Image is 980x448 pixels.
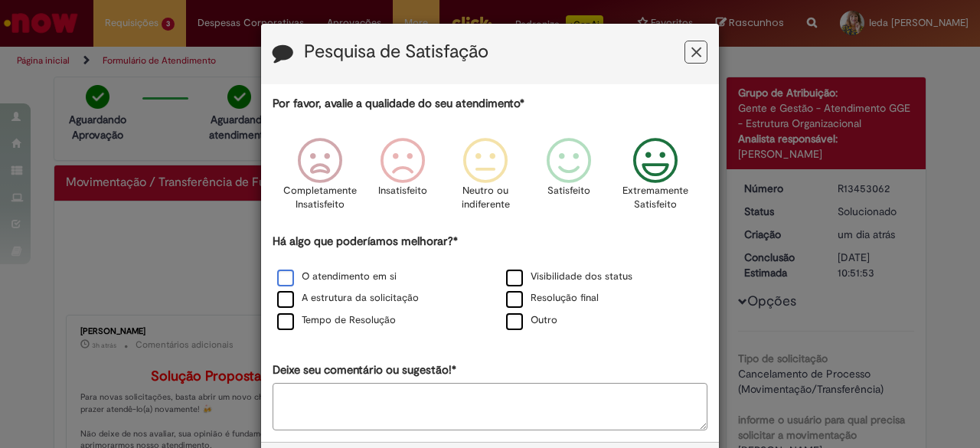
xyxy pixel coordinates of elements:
label: A estrutura da solicitação [277,291,419,306]
label: Resolução final [506,291,599,306]
div: Neutro ou indiferente [446,126,524,231]
label: Deixe seu comentário ou sugestão!* [273,362,456,378]
label: Tempo de Resolução [277,313,396,328]
label: Visibilidade dos status [506,270,632,284]
label: Pesquisa de Satisfação [304,42,488,62]
div: Há algo que poderíamos melhorar?* [273,234,707,332]
p: Completamente Insatisfeito [283,184,357,212]
label: O atendimento em si [277,270,397,284]
div: Extremamente Satisfeito [612,126,700,231]
div: Satisfeito [529,126,607,231]
label: Por favor, avalie a qualidade do seu atendimento* [273,96,524,112]
p: Insatisfeito [378,184,427,198]
p: Satisfeito [547,184,590,198]
p: Neutro ou indiferente [458,184,513,212]
div: Insatisfeito [364,126,442,231]
p: Extremamente Satisfeito [622,184,688,212]
div: Completamente Insatisfeito [281,126,359,231]
label: Outro [506,313,557,328]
